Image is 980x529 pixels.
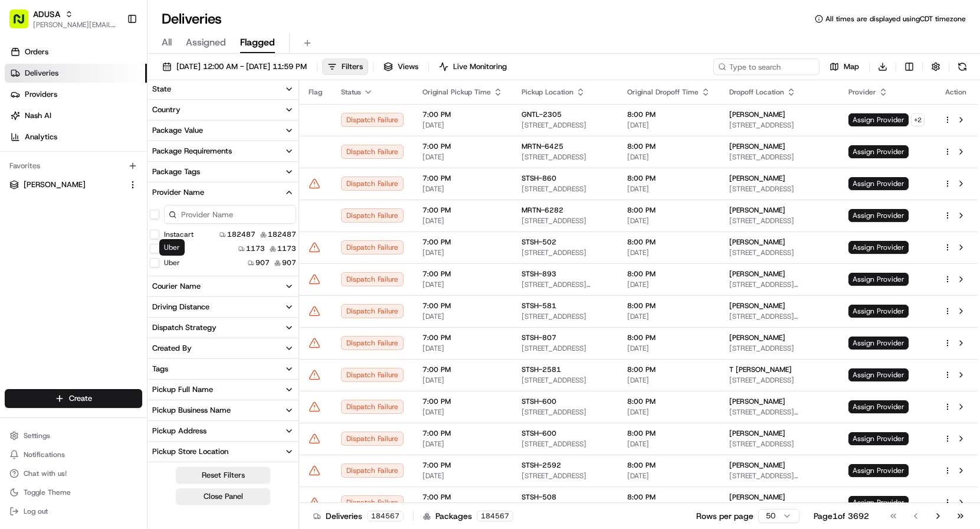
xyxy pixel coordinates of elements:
span: Provider [848,87,876,97]
span: GNTL-2305 [522,110,562,119]
span: Providers [25,89,57,100]
p: Rows per page [696,510,753,522]
span: All times are displayed using CDT timezone [825,14,966,24]
button: Pickup Full Name [148,380,299,400]
span: [DATE] [422,344,503,353]
span: STSH-581 [522,301,556,311]
span: Filters [342,61,363,72]
span: [DATE] [422,248,503,257]
button: Package Requirements [148,141,299,161]
span: 8:00 PM [627,142,710,151]
span: Chat with us! [24,469,67,478]
div: We're available if you need us! [40,125,149,134]
span: [DATE] [422,407,503,417]
span: [STREET_ADDRESS][PERSON_NAME] [729,407,830,417]
div: Page 1 of 3692 [814,510,869,522]
span: API Documentation [112,171,189,183]
button: Dispatch Strategy [148,318,299,338]
div: Deliveries [313,510,404,522]
span: [STREET_ADDRESS] [522,152,608,162]
span: [PERSON_NAME] [729,461,785,470]
span: STSH-807 [522,333,556,342]
button: Notifications [5,446,142,463]
span: [DATE] [627,152,710,162]
span: [PERSON_NAME] [729,142,785,151]
span: All [162,35,172,50]
img: 1736555255976-a54dd68f-1ca7-489b-9aae-adbdc363a1c4 [12,113,33,134]
button: Views [378,58,424,75]
button: ADUSA [33,8,60,20]
span: STSH-860 [522,174,556,183]
span: Settings [24,431,50,440]
span: [DATE] [422,216,503,226]
button: [PERSON_NAME][EMAIL_ADDRESS][PERSON_NAME][DOMAIN_NAME] [33,20,117,30]
span: [DATE] [422,471,503,481]
span: Assign Provider [848,177,909,190]
span: 7:00 PM [422,492,503,502]
span: [DATE] [627,280,710,289]
span: Flag [309,87,322,97]
div: 184567 [477,511,513,521]
div: 184567 [367,511,404,521]
span: STSH-600 [522,397,556,406]
div: Pickup Business Name [152,405,231,416]
span: 8:00 PM [627,205,710,215]
span: 7:00 PM [422,365,503,374]
span: Status [341,87,361,97]
span: [STREET_ADDRESS] [729,375,830,385]
span: [STREET_ADDRESS][PERSON_NAME] [729,312,830,321]
button: Country [148,100,299,120]
span: Assign Provider [848,305,909,318]
div: Favorites [5,156,142,175]
span: 1173 [277,244,296,253]
span: Notifications [24,450,65,459]
img: Nash [12,12,35,35]
div: Pickup Address [152,426,207,436]
button: Create [5,389,142,408]
span: Assign Provider [848,209,909,222]
span: Assign Provider [848,464,909,477]
span: Orders [25,47,48,57]
span: 7:00 PM [422,301,503,311]
div: Tags [152,364,168,374]
span: Knowledge Base [24,171,90,183]
span: Assign Provider [848,432,909,445]
span: [PERSON_NAME] [729,237,785,247]
span: [DATE] [422,312,503,321]
button: [PERSON_NAME] [5,175,142,194]
span: STSH-600 [522,429,556,438]
span: 8:00 PM [627,301,710,311]
span: 8:00 PM [627,110,710,119]
span: MRTN-6425 [522,142,563,151]
div: Package Value [152,125,203,136]
button: Live Monitoring [434,58,512,75]
span: 7:00 PM [422,461,503,470]
div: Action [943,87,968,97]
input: Provider Name [164,205,296,224]
span: Assign Provider [848,337,909,350]
button: Log out [5,503,142,520]
button: Start new chat [201,116,215,130]
span: Deliveries [25,68,58,79]
span: [DATE] [422,439,503,449]
button: State [148,79,299,99]
span: [PERSON_NAME] [729,333,785,342]
span: [DATE] [422,152,503,162]
span: [DATE] [627,216,710,226]
div: Country [152,105,181,115]
a: [PERSON_NAME] [9,179,123,190]
span: [STREET_ADDRESS] [522,344,608,353]
div: Uber [159,239,185,256]
span: [PERSON_NAME] [729,429,785,438]
span: Live Monitoring [453,61,507,72]
span: 8:00 PM [627,365,710,374]
span: 7:00 PM [422,333,503,342]
h1: Deliveries [162,9,222,28]
span: [PERSON_NAME] [729,205,785,215]
span: 7:00 PM [422,429,503,438]
div: Package Tags [152,166,200,177]
button: +2 [911,113,925,126]
span: [DATE] [627,344,710,353]
span: 7:00 PM [422,397,503,406]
